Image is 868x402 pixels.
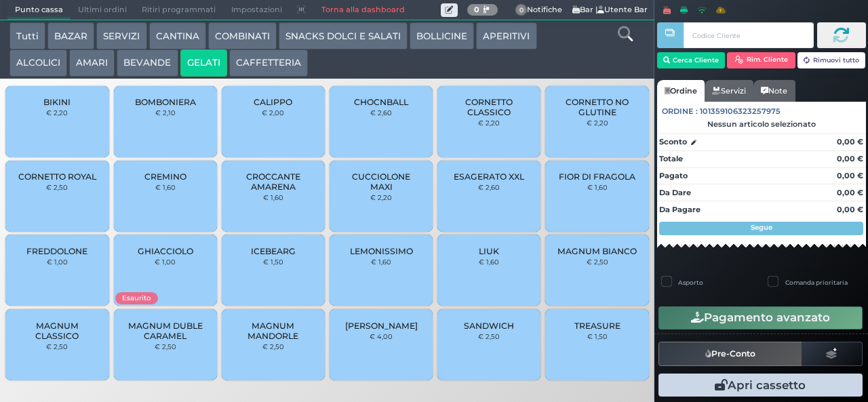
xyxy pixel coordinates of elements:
button: AMARI [69,49,115,77]
label: Asporto [678,278,703,287]
small: € 1,00 [47,258,68,266]
div: Nessun articolo selezionato [657,119,866,129]
span: GHIACCIOLO [138,246,193,256]
small: € 2,20 [587,119,608,127]
small: € 2,50 [155,342,176,350]
strong: 0,00 € [837,205,863,214]
span: FREDDOLONE [26,246,87,256]
span: CORNETTO NO GLUTINE [557,97,637,117]
button: SNACKS DOLCI E SALATI [279,22,408,49]
b: 0 [474,5,479,14]
strong: 0,00 € [837,171,863,180]
a: Torna alla dashboard [313,1,412,20]
small: € 2,00 [262,108,284,117]
small: € 2,50 [46,183,68,191]
button: CAFFETTERIA [229,49,308,77]
span: CREMINO [144,172,186,182]
strong: Da Pagare [659,205,701,214]
input: Codice Cliente [684,22,813,48]
strong: Da Dare [659,188,691,197]
span: MAGNUM CLASSICO [17,321,98,341]
small: € 1,00 [155,258,176,266]
small: € 2,60 [370,108,392,117]
small: € 2,50 [587,258,608,266]
button: Tutti [9,22,45,49]
span: BIKINI [43,97,71,107]
small: € 2,10 [155,108,176,117]
button: Cerca Cliente [657,52,726,68]
strong: Totale [659,154,683,163]
span: TREASURE [574,321,620,331]
span: Punto cassa [7,1,71,20]
button: GELATI [180,49,227,77]
strong: 0,00 € [837,188,863,197]
button: APERITIVI [476,22,536,49]
span: LEMONISSIMO [350,246,413,256]
span: Esaurito [115,292,157,304]
span: CHOCNBALL [354,97,408,107]
span: LIUK [479,246,499,256]
small: € 1,60 [263,193,283,201]
small: € 2,50 [46,342,68,350]
span: Impostazioni [224,1,290,20]
a: Servizi [705,80,753,102]
small: € 1,50 [263,258,283,266]
strong: 0,00 € [837,154,863,163]
small: € 4,00 [370,332,393,340]
span: ESAGERATO XXL [454,172,524,182]
span: BOMBONIERA [135,97,196,107]
strong: Pagato [659,171,688,180]
small: € 1,50 [587,332,608,340]
span: CUCCIOLONE MAXI [341,172,422,192]
button: BEVANDE [117,49,178,77]
button: COMBINATI [208,22,277,49]
button: Rim. Cliente [727,52,795,68]
small: € 1,60 [155,183,176,191]
small: € 2,50 [478,332,500,340]
span: [PERSON_NAME] [345,321,418,331]
button: SERVIZI [96,22,146,49]
span: FIOR DI FRAGOLA [559,172,635,182]
strong: 0,00 € [837,137,863,146]
small: € 2,20 [478,119,500,127]
span: 101359106323257975 [700,106,781,117]
button: BOLLICINE [410,22,474,49]
span: CORNETTO ROYAL [18,172,96,182]
span: Ritiri programmati [134,1,223,20]
span: Ultimi ordini [71,1,134,20]
span: 0 [515,4,528,16]
span: SANDWICH [464,321,514,331]
small: € 2,60 [478,183,500,191]
span: CORNETTO CLASSICO [449,97,530,117]
span: Ordine : [662,106,698,117]
a: Note [753,80,795,102]
button: Pre-Conto [658,342,802,366]
span: MAGNUM BIANCO [557,246,637,256]
small: € 1,60 [371,258,391,266]
strong: Sconto [659,136,687,148]
span: CALIPPO [254,97,292,107]
a: Ordine [657,80,705,102]
button: BAZAR [47,22,94,49]
strong: Segue [751,223,772,232]
span: MAGNUM MANDORLE [233,321,314,341]
label: Comanda prioritaria [785,278,848,287]
small: € 2,20 [370,193,392,201]
span: ICEBEARG [251,246,296,256]
button: Rimuovi tutto [797,52,866,68]
small: € 1,60 [479,258,499,266]
small: € 1,60 [587,183,608,191]
span: CROCCANTE AMARENA [233,172,314,192]
button: Pagamento avanzato [658,306,863,329]
button: CANTINA [149,22,206,49]
button: Apri cassetto [658,374,863,397]
small: € 2,20 [46,108,68,117]
span: MAGNUM DUBLE CARAMEL [125,321,205,341]
button: ALCOLICI [9,49,67,77]
small: € 2,50 [262,342,284,350]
